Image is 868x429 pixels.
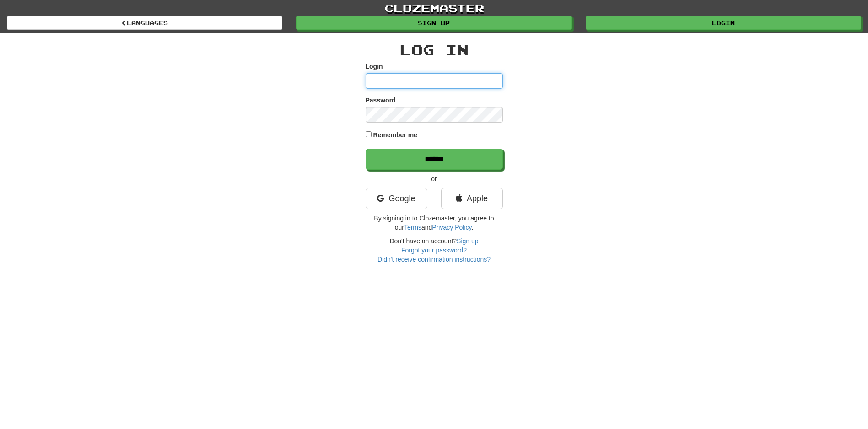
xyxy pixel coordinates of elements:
label: Password [366,96,396,105]
a: Languages [7,16,282,30]
a: Didn't receive confirmation instructions? [377,256,491,263]
a: Terms [404,224,421,231]
label: Login [366,62,383,71]
a: Sign up [296,16,571,30]
p: or [366,174,503,183]
a: Sign up [457,237,478,245]
div: Don't have an account? [366,236,503,264]
a: Forgot your password? [401,247,467,254]
a: Google [366,188,427,209]
a: Apple [441,188,503,209]
a: Privacy Policy [432,224,471,231]
h2: Log In [366,42,503,57]
p: By signing in to Clozemaster, you agree to our and . [366,214,503,232]
a: Login [586,16,861,30]
label: Remember me [373,130,417,139]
